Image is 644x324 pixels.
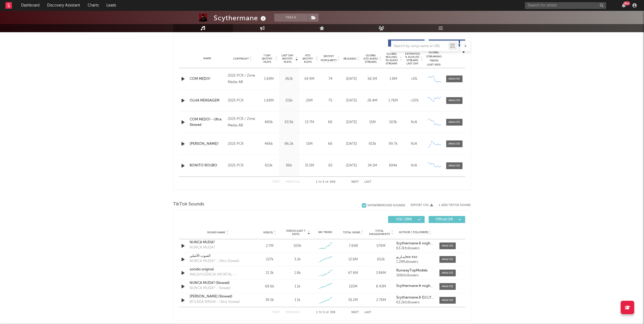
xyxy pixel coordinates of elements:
div: 6M Trend [313,230,338,234]
div: 55.2M [341,297,366,303]
div: Name [190,57,225,61]
div: 39.5k [257,297,282,303]
div: 610k [260,163,278,168]
div: [DATE] [343,163,361,168]
div: 75 [321,98,340,103]
div: [DATE] [343,76,361,82]
button: First [273,311,280,314]
div: 86k [280,163,298,168]
div: 63.2k followers [396,301,434,305]
a: الصوت الأصلي [190,253,246,259]
div: 68.6k [257,284,282,289]
a: COM MEDO! - Ultra Slowed [190,117,225,127]
div: [DATE] [343,120,361,125]
span: Videos [263,231,273,234]
div: NUNCA MUDA? [190,245,215,250]
a: sonido original [190,267,246,272]
div: 67.6M [341,270,366,276]
input: Search by song name or URL [391,44,448,48]
div: 1.68M [260,98,278,103]
div: 466k [260,141,278,147]
div: 215k [280,98,298,103]
div: ~ 20 % [405,98,423,103]
div: 2025 PCR [228,141,257,147]
div: 54.9M [301,76,318,82]
div: BONITO ROUBO [190,163,225,168]
div: BOLADA RINHA - Ultra Slowed [190,299,240,305]
div: 13.7M [301,120,318,125]
div: 684k [384,163,402,168]
div: 86.2k [280,141,298,147]
button: + Add TikTok Sound [433,204,471,207]
div: NUNCA MUDA? [190,240,246,245]
span: Total Views [343,231,360,234]
div: 8.43M [368,284,394,289]
button: Originals(169) [388,40,425,47]
div: NUNCA MUDA? - Ultra Slowed [190,258,239,264]
button: First [273,181,280,184]
div: N/A [405,120,423,125]
button: Official(14) [429,216,465,223]
div: 2025 PCR / Zime Media AB [228,73,257,86]
div: 1.69M [260,76,278,82]
span: Author / Followers [399,231,428,234]
strong: RunwayTopModels [396,269,428,272]
div: 110M [341,284,366,289]
div: 7.69B [341,243,366,249]
button: Previous [286,311,300,314]
span: Spotify Popularity [321,54,337,63]
div: 1 5 398 [311,309,341,316]
a: مـاريو|ᴍᴀ ʀɪᴏ [396,255,434,259]
input: Search for artists [525,2,606,9]
div: 26.4M [364,98,382,103]
div: 2.76M [368,297,394,303]
span: to [319,181,322,183]
div: <5% [405,76,423,82]
a: COM MEDO! [190,76,225,82]
button: 99+ [622,3,626,8]
a: OLHA MENSAGEM [190,98,225,103]
a: RunwayTopModels [396,269,434,273]
div: 93.9k [280,120,298,125]
div: 100k [293,243,301,249]
span: Copyright [233,57,249,60]
strong: مـاريو|ᴍᴀ ʀɪᴏ [396,255,417,259]
div: 74 [321,76,340,82]
div: NUNCA MUDA? (Slowed) [190,280,246,286]
span: Global ATD Audio Streams [364,54,378,64]
div: 34.1M [364,163,382,168]
div: Global Streaming Trend (Last 60D) [426,51,442,67]
button: + Add TikTok Sound [439,204,471,207]
a: [PERSON_NAME] (Slowed) [190,294,246,299]
a: Scythermane & DJ LYVIXRA & [PERSON_NAME] [396,296,434,300]
div: [DATE] [343,141,361,147]
span: to [319,311,322,314]
div: 66 [321,120,340,125]
div: 166k followers [396,274,434,277]
span: Total Engagements [368,229,390,236]
div: [PERSON_NAME]! [190,141,225,147]
button: Previous [286,181,300,184]
span: Last Day Spotify Plays [280,54,295,64]
div: 2025 PCR [228,97,257,104]
button: Next [352,311,359,314]
a: Scythermane & nxght_official_ [396,284,434,288]
div: 21.3k [257,270,282,276]
strong: Scythermane & nxght_official_ [396,284,447,288]
div: 652k [368,257,394,262]
div: MALEVOLÊNCIA IMORTAL - SLOWED [190,272,246,277]
div: 480k [260,120,278,125]
div: 66 [321,141,340,147]
div: 1.8k [294,270,301,276]
div: Scythermane [214,14,267,22]
div: 12.6M [341,257,366,262]
button: Next [352,181,359,184]
span: Sound Name [207,231,226,234]
div: N/A [405,141,423,147]
div: 58.1M [364,76,382,82]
